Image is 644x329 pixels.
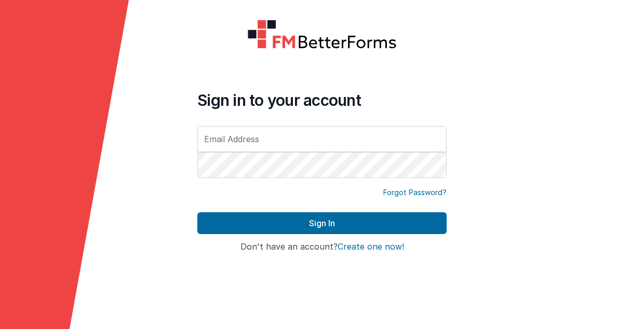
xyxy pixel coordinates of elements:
a: Forgot Password? [383,187,447,198]
button: Sign In [197,212,447,234]
h4: Don't have an account? [197,242,447,252]
button: Create one now! [338,242,404,252]
input: Email Address [197,126,447,152]
h4: Sign in to your account [197,91,447,109]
